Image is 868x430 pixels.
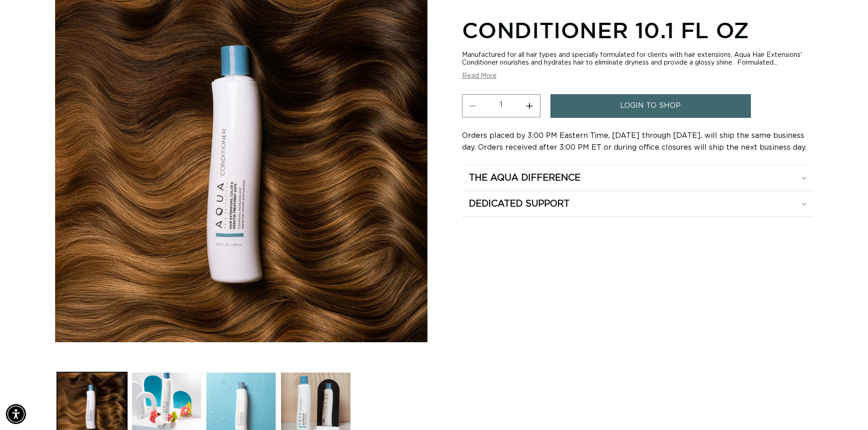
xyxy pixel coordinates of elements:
[462,16,813,44] h1: Conditioner 10.1 fl oz
[462,191,813,217] summary: Dedicated Support
[462,132,806,151] span: Orders placed by 3:00 PM Eastern Time, [DATE] through [DATE], will ship the same business day. Or...
[462,51,813,67] div: Manufactured for all hair types and specially formulated for clients with hair extensions, Aqua H...
[469,198,570,210] h2: Dedicated Support
[462,165,813,191] summary: The Aqua Difference
[6,404,26,424] div: Accessibility Menu
[469,172,580,184] h2: The Aqua Difference
[620,94,681,117] span: login to shop
[462,72,497,80] button: Read More
[550,94,751,117] a: login to shop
